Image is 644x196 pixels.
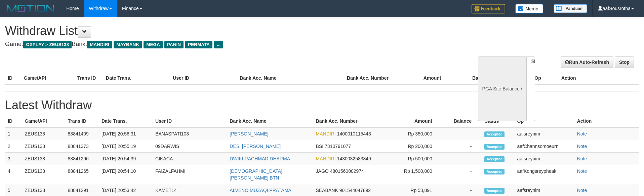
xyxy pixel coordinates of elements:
[478,56,526,121] div: PGA Site Balance /
[5,153,22,165] td: 3
[396,127,442,140] td: Rp 350,000
[398,72,451,84] th: Amount
[230,156,290,161] a: DWIKI RACHMAD DHARMA
[442,165,482,184] td: -
[153,127,227,140] td: BANASPATI108
[515,4,544,13] img: Button%20Memo.svg
[22,153,65,165] td: ZEUS138
[325,144,351,149] span: 7310791077
[316,188,338,193] span: SEABANK
[22,127,65,140] td: ZEUS138
[99,153,153,165] td: [DATE] 20:54:39
[170,72,237,84] th: User ID
[227,115,313,127] th: Bank Acc. Name
[65,127,99,140] td: 88841409
[230,168,282,181] a: [DEMOGRAPHIC_DATA][PERSON_NAME] BTN
[237,72,344,84] th: Bank Acc. Name
[99,140,153,153] td: [DATE] 20:55:19
[5,24,422,38] h1: Withdraw List
[574,115,639,127] th: Action
[87,41,112,48] span: MANDIRI
[532,72,559,84] th: Op
[5,165,22,184] td: 4
[577,131,587,136] a: Note
[442,153,482,165] td: -
[5,99,639,112] h1: Latest Withdraw
[65,165,99,184] td: 88841265
[5,140,22,153] td: 2
[316,156,336,161] span: MANDIRI
[5,72,21,84] th: ID
[451,72,500,84] th: Balance
[577,156,587,161] a: Note
[515,115,574,127] th: Op
[5,127,22,140] td: 1
[559,72,639,84] th: Action
[484,156,505,162] span: Accepted
[482,115,514,127] th: Status
[23,41,72,48] span: OXPLAY > ZEUS138
[144,41,163,48] span: MEGA
[5,115,22,127] th: ID
[484,144,505,150] span: Accepted
[153,140,227,153] td: 09DARWIS
[99,165,153,184] td: [DATE] 20:54:10
[103,72,170,84] th: Date Trans.
[153,165,227,184] td: FAIZALFAHMI
[396,140,442,153] td: Rp 200,000
[396,115,442,127] th: Amount
[153,115,227,127] th: User ID
[484,131,505,137] span: Accepted
[577,144,587,149] a: Note
[316,168,329,174] span: JAGO
[472,4,505,13] img: Feedback.jpg
[230,188,291,193] a: ALVENO MUZAQI PRATAMA
[442,140,482,153] td: -
[515,153,574,165] td: aafsreynim
[396,165,442,184] td: Rp 1,500,000
[615,56,634,68] a: Stop
[214,41,223,48] span: ...
[21,72,75,84] th: Game/API
[99,115,153,127] th: Date Trans.
[114,41,142,48] span: MAYBANK
[577,168,587,174] a: Note
[442,115,482,127] th: Balance
[5,41,422,48] h4: Game: Bank:
[164,41,184,48] span: PANIN
[99,127,153,140] td: [DATE] 20:56:31
[22,115,65,127] th: Game/API
[65,140,99,153] td: 88841373
[554,4,587,13] img: panduan.png
[330,168,364,174] span: 4801560002974
[484,188,505,194] span: Accepted
[313,115,396,127] th: Bank Acc. Number
[396,153,442,165] td: Rp 500,000
[577,188,587,193] a: Note
[316,131,336,136] span: MANDIRI
[75,72,103,84] th: Trans ID
[153,153,227,165] td: CIKACA
[230,131,268,136] a: [PERSON_NAME]
[484,169,505,174] span: Accepted
[230,144,281,149] a: DESI [PERSON_NAME]
[22,165,65,184] td: ZEUS138
[515,127,574,140] td: aafsreynim
[515,165,574,184] td: aafKongsreypheak
[515,140,574,153] td: aafChannsomoeurn
[65,115,99,127] th: Trans ID
[337,156,371,161] span: 1430032583849
[65,153,99,165] td: 88841296
[344,72,398,84] th: Bank Acc. Number
[22,140,65,153] td: ZEUS138
[337,131,371,136] span: 1400010115443
[185,41,212,48] span: PERMATA
[5,3,56,13] img: MOTION_logo.png
[442,127,482,140] td: -
[316,144,324,149] span: BSI
[339,188,371,193] span: 901544047892
[561,56,613,68] a: Run Auto-Refresh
